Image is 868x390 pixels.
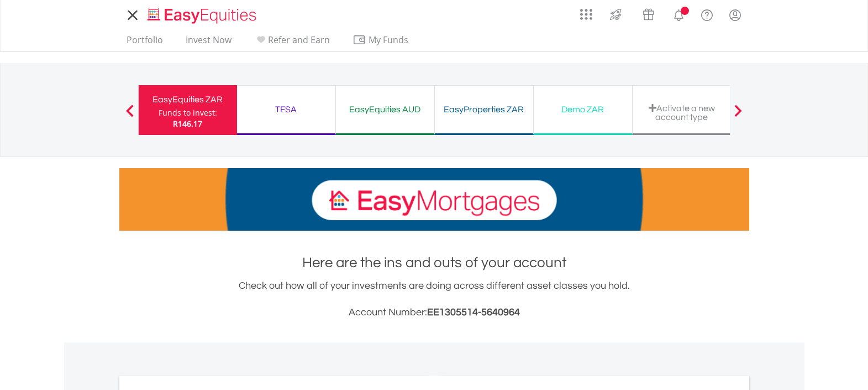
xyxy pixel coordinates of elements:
[540,102,625,117] div: Demo ZAR
[145,7,261,25] img: EasyEquities_Logo.png
[721,3,749,27] a: My Profile
[119,278,749,320] div: Check out how all of your investments are doing across different asset classes you hold.
[693,3,721,25] a: FAQ's and Support
[119,168,749,231] img: EasyMortage Promotion Banner
[173,118,202,129] span: R146.17
[250,34,334,51] a: Refer and Earn
[639,103,724,122] div: Activate a new account type
[580,8,592,20] img: grid-menu-icon.svg
[119,253,749,273] h1: Here are the ins and outs of your account
[145,92,230,107] div: EasyEquities ZAR
[639,6,657,23] img: vouchers-v2.svg
[632,3,665,23] a: Vouchers
[181,34,236,51] a: Invest Now
[573,3,599,20] a: AppsGrid
[159,107,217,118] div: Funds to invest:
[607,6,625,23] img: thrive-v2.svg
[268,34,330,46] span: Refer and Earn
[427,307,520,318] span: EE1305514-5640964
[119,305,749,320] h3: Account Number:
[441,102,527,117] div: EasyProperties ZAR
[122,34,167,51] a: Portfolio
[143,3,261,25] a: Home page
[353,33,425,47] span: My Funds
[665,3,693,25] a: Notifications
[343,102,428,117] div: EasyEquities AUD
[244,102,329,117] div: TFSA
